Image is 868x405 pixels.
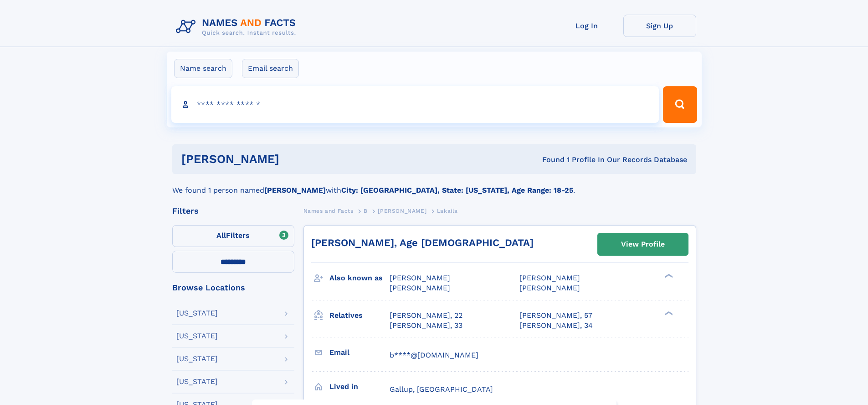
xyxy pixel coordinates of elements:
div: ❯ [663,310,673,316]
a: [PERSON_NAME], 33 [390,321,462,331]
span: Gallup, [GEOGRAPHIC_DATA] [390,385,493,394]
label: Email search [242,59,299,78]
div: Found 1 Profile In Our Records Database [411,155,687,165]
label: Name search [174,59,232,78]
span: [PERSON_NAME] [378,208,426,214]
a: [PERSON_NAME], 34 [519,321,593,331]
img: Logo Names and Facts [172,15,303,39]
span: All [216,231,226,240]
span: [PERSON_NAME] [390,284,450,292]
label: Filters [172,225,294,247]
span: [PERSON_NAME] [390,274,450,282]
a: View Profile [598,233,688,255]
h3: Lived in [329,379,390,394]
div: ❯ [663,273,673,279]
span: Lakaila [437,208,458,214]
button: Search Button [663,86,697,123]
div: [US_STATE] [176,355,218,363]
a: [PERSON_NAME] [378,205,426,216]
div: We found 1 person named with . [172,174,696,196]
a: [PERSON_NAME], 22 [390,310,462,321]
div: [US_STATE] [176,332,218,340]
div: [US_STATE] [176,378,218,385]
input: search input [171,86,659,123]
a: [PERSON_NAME], 57 [519,310,592,321]
a: Names and Facts [303,205,354,216]
div: Browse Locations [172,284,294,292]
div: [US_STATE] [176,310,218,317]
b: [PERSON_NAME] [264,186,326,195]
div: View Profile [621,234,665,255]
a: Sign Up [623,15,696,37]
span: B [364,208,368,214]
a: [PERSON_NAME], Age [DEMOGRAPHIC_DATA] [311,237,534,248]
div: Filters [172,207,294,215]
a: Log In [550,15,623,37]
b: City: [GEOGRAPHIC_DATA], State: [US_STATE], Age Range: 18-25 [341,186,573,195]
h3: Email [329,345,390,360]
h3: Relatives [329,308,390,323]
span: [PERSON_NAME] [519,274,580,282]
span: [PERSON_NAME] [519,284,580,292]
a: B [364,205,368,216]
h1: [PERSON_NAME] [181,153,411,165]
h3: Also known as [329,270,390,286]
